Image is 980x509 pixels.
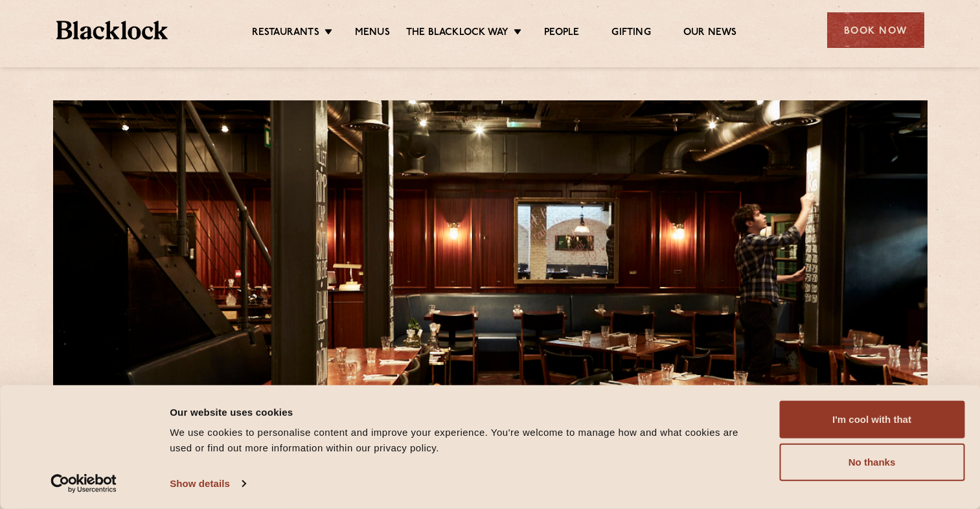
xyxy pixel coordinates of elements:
[683,27,737,41] a: Our News
[56,21,168,40] img: BL_Textured_Logo-footer-cropped.svg
[611,27,650,41] a: Gifting
[779,444,964,481] button: No thanks
[779,401,964,438] button: I'm cool with that
[170,404,750,420] div: Our website uses cookies
[355,27,390,41] a: Menus
[406,27,508,41] a: The Blacklock Way
[252,27,319,41] a: Restaurants
[544,27,579,41] a: People
[27,474,141,493] a: Usercentrics Cookiebot - opens in a new window
[827,12,924,48] div: Book Now
[170,474,245,493] a: Show details
[170,425,750,456] div: We use cookies to personalise content and improve your experience. You're welcome to manage how a...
